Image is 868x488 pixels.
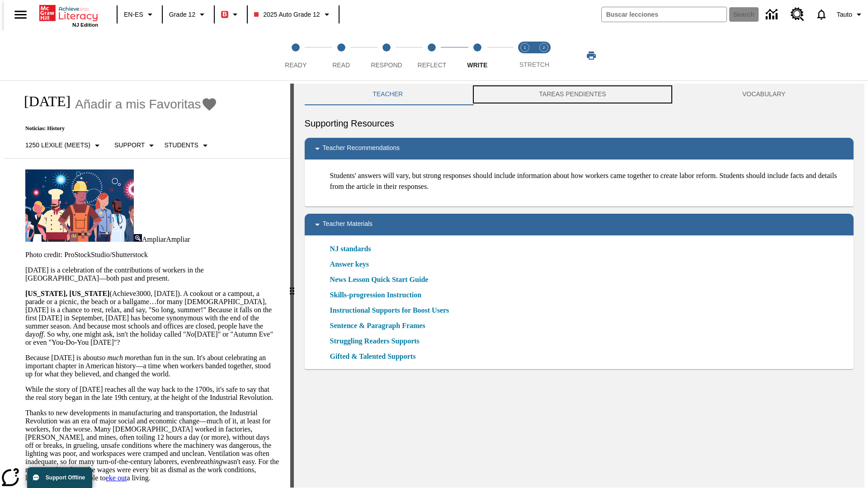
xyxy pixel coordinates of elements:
p: Students [164,141,198,150]
a: Centro de información [760,2,785,27]
p: Because [DATE] is about than fun in the sun. It's about celebrating an important chapter in Ameri... [25,354,279,378]
button: Stretch Respond step 2 of 2 [531,31,557,80]
button: Grado: Grade 12, Elige un grado [165,6,211,23]
a: Centro de recursos, Se abrirá en una pestaña nueva. [785,2,810,27]
div: reading [4,84,290,483]
button: Respond step 3 of 5 [360,31,413,80]
div: Pulsa la tecla de intro o la barra espaciadora y luego presiona las flechas de derecha e izquierd... [290,84,294,488]
em: off [36,330,43,338]
button: Class: 2025 Auto Grade 12, Selecciona una clase [250,6,335,23]
div: Teacher Materials [305,214,854,235]
span: STRETCH [519,61,549,68]
text: 2 [542,45,545,50]
button: Language: EN-ES, Selecciona un idioma [120,6,159,23]
span: Ampliar [166,235,190,243]
button: Perfil/Configuración [833,6,868,23]
h6: Supporting Resources [305,116,854,131]
p: 1250 Lexile (Meets) [25,141,90,150]
a: Notificaciones [810,3,833,26]
button: Seleccione Lexile, 1250 Lexile (Meets) [22,137,106,154]
p: Photo credit: ProStockStudio/Shutterstock [25,251,279,259]
span: Ampliar [142,235,166,243]
p: Thanks to new developments in manufacturing and transportation, the Industrial Revolution was an ... [25,409,279,482]
p: While the story of [DATE] reaches all the way back to the 1700s, it's safe to say that the real s... [25,385,279,402]
div: activity [294,84,864,488]
button: Reflect step 4 of 5 [406,31,458,80]
button: Write step 5 of 5 [451,31,504,80]
strong: [US_STATE], [US_STATE] [25,290,109,297]
div: Teacher Recommendations [305,138,854,160]
span: Write [467,61,487,69]
button: Abrir el menú lateral [7,1,34,28]
span: NJ Edition [72,22,98,28]
img: Ampliar [134,234,142,242]
span: B [222,9,227,20]
span: 2025 Auto Grade 12 [254,10,320,19]
button: Seleccionar estudiante [160,137,214,154]
span: Respond [371,61,402,69]
span: Tauto [837,10,852,19]
p: [DATE] is a celebration of the contributions of workers in the [GEOGRAPHIC_DATA]—both past and pr... [25,266,279,282]
span: Añadir a mis Favoritas [75,97,201,112]
button: Support Offline [27,467,92,488]
p: Noticias: History [14,125,217,132]
button: Teacher [305,84,471,105]
em: so much more [99,354,139,361]
text: 1 [524,45,526,50]
a: Struggling Readers Supports [330,336,425,347]
h1: [DATE] [14,93,71,110]
input: search field [602,7,726,22]
button: Ready step 1 of 5 [269,31,322,80]
div: Instructional Panel Tabs [305,84,854,105]
em: No [186,330,194,338]
p: Teacher Materials [323,219,373,230]
span: Ready [285,61,307,69]
a: News Lesson Quick Start Guide, Se abrirá en una nueva ventana o pestaña [330,274,429,285]
div: Portada [39,3,98,28]
a: Skills-progression Instruction, Se abrirá en una nueva ventana o pestaña [330,290,422,300]
button: Stretch Read step 1 of 2 [512,31,538,80]
button: TAREAS PENDIENTES [471,84,675,105]
a: Answer keys, Se abrirá en una nueva ventana o pestaña [330,259,369,270]
img: A banner with a blue background shows an illustrated row of diverse men and women dressed in clot... [25,169,134,242]
a: NJ standards [330,244,377,254]
span: Support Offline [46,474,85,481]
p: Support [114,141,145,150]
p: Teacher Recommendations [323,143,400,154]
span: Reflect [418,61,447,69]
button: VOCABULARY [674,84,854,105]
span: Grade 12 [169,10,195,19]
a: Instructional Supports for Boost Users, Se abrirá en una nueva ventana o pestaña [330,305,449,316]
button: Boost El color de la clase es rojo. Cambiar el color de la clase. [217,6,244,23]
p: Students' answers will vary, but strong responses should include information about how workers ca... [330,170,846,192]
p: (Achieve3000, [DATE]). A cookout or a campout, a parade or a picnic, the beach or a ballgame…for ... [25,290,279,347]
a: Sentence & Paragraph Frames, Se abrirá en una nueva ventana o pestaña [330,320,425,331]
button: Añadir a mis Favoritas - Día del Trabajo [75,96,217,112]
button: Read step 2 of 5 [315,31,367,80]
button: Imprimir [577,47,606,64]
button: Tipo de apoyo, Support [111,137,160,154]
em: breathing [194,458,222,465]
span: EN-ES [124,10,143,19]
span: Read [332,61,350,69]
a: Gifted & Talented Supports [330,351,421,362]
a: eke out [106,474,127,482]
